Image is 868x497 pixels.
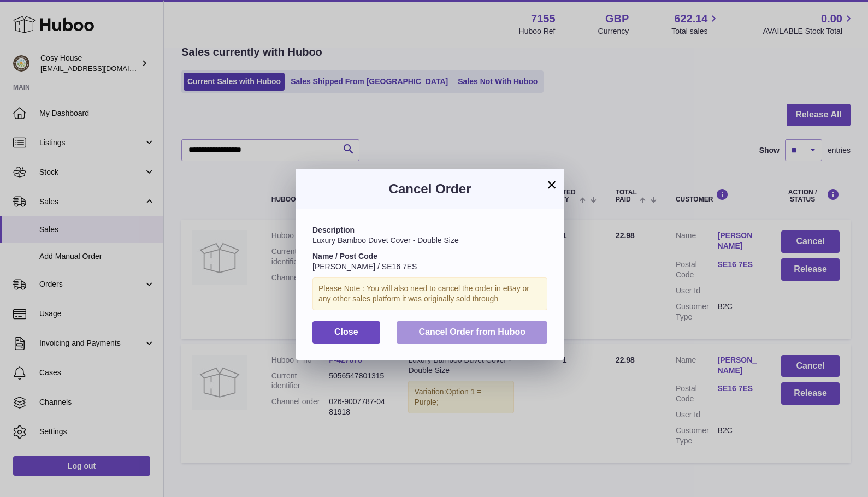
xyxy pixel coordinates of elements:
[545,178,558,191] button: ×
[312,277,547,310] div: Please Note : You will also need to cancel the order in eBay or any other sales platform it was o...
[312,262,417,271] span: [PERSON_NAME] / SE16 7ES
[334,327,358,336] span: Close
[397,321,547,344] button: Cancel Order from Huboo
[312,236,459,245] span: Luxury Bamboo Duvet Cover - Double Size
[312,180,547,198] h3: Cancel Order
[312,252,377,261] strong: Name / Post Code
[312,321,380,344] button: Close
[418,327,525,336] span: Cancel Order from Huboo
[312,226,355,234] strong: Description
